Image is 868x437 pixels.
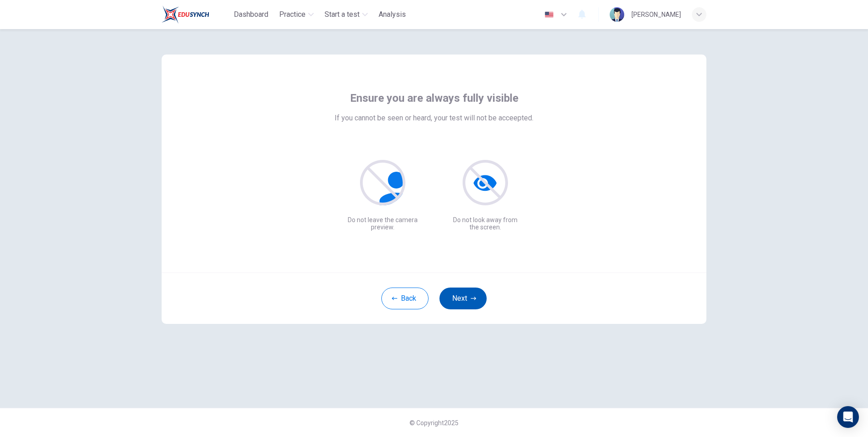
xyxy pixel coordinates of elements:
span: Start a test [325,9,360,20]
button: Start a test [321,6,371,23]
img: en [543,11,555,18]
button: Next [439,288,487,309]
span: If you cannot be seen or heard, your test will not be acceepted. [335,113,533,124]
button: Dashboard [230,6,272,23]
span: Ensure you are always fully visible [350,91,518,105]
p: Do not leave the camera preview. [346,216,419,231]
span: Practice [279,9,306,20]
img: Train Test logo [162,5,209,24]
span: © Copyright 2025 [409,419,459,427]
div: Open Intercom Messenger [837,406,859,428]
span: Analysis [379,9,406,20]
button: Back [381,288,429,309]
img: Profile picture [610,7,624,22]
a: Train Test logo [162,5,230,24]
button: Analysis [375,6,409,23]
span: Dashboard [234,9,268,20]
p: Do not look away from the screen. [449,216,522,231]
div: [PERSON_NAME] [631,9,681,20]
button: Practice [276,6,317,23]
